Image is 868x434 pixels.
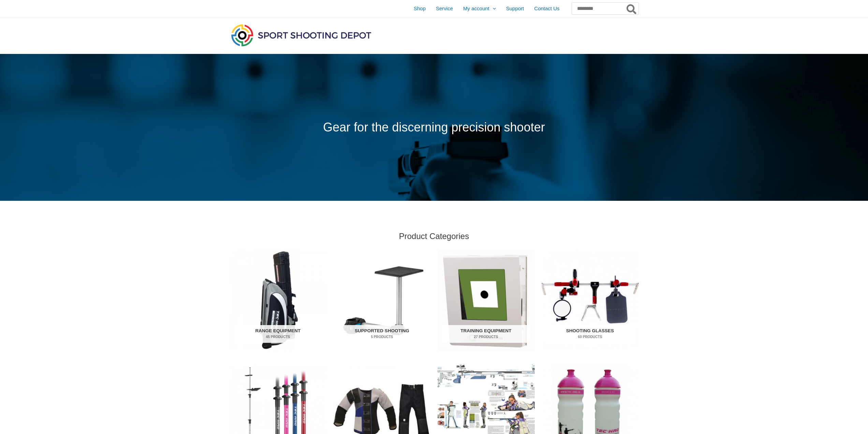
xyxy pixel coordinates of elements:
[234,325,322,343] h2: Range Equipment
[542,250,639,351] a: Visit product category Shooting Glasses
[230,116,639,139] p: Gear for the discerning precision shooter
[438,250,535,351] a: Visit product category Training Equipment
[546,325,634,343] h2: Shooting Glasses
[542,250,639,351] img: Shooting Glasses
[230,250,327,351] a: Visit product category Range Equipment
[442,334,530,339] mark: 27 Products
[230,231,639,241] h2: Product Categories
[230,250,327,351] img: Range Equipment
[438,250,535,351] img: Training Equipment
[338,325,426,343] h2: Supported Shooting
[334,250,431,351] a: Visit product category Supported Shooting
[338,334,426,339] mark: 5 Products
[230,23,373,48] img: Sport Shooting Depot
[546,334,634,339] mark: 60 Products
[625,3,638,14] button: Search
[234,334,322,339] mark: 45 Products
[334,250,431,351] img: Supported Shooting
[442,325,530,343] h2: Training Equipment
